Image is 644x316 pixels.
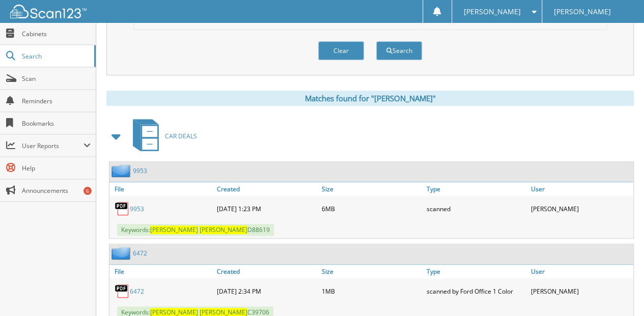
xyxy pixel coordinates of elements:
[528,265,633,278] a: User
[22,30,91,38] span: Cabinets
[319,265,424,278] a: Size
[214,281,319,301] div: [DATE] 2:34 PM
[150,225,198,234] span: [PERSON_NAME]
[22,119,91,128] span: Bookmarks
[133,166,147,175] a: 9953
[127,116,197,156] a: CAR DEALS
[319,182,424,196] a: Size
[111,164,133,177] img: folder2.png
[424,265,528,278] a: Type
[22,52,89,61] span: Search
[22,186,91,195] span: Announcements
[22,141,83,150] span: User Reports
[319,281,424,301] div: 1MB
[106,91,634,106] div: Matches found for "[PERSON_NAME]"
[83,187,92,195] div: 6
[130,205,144,213] a: 9953
[117,224,274,236] span: Keywords: D88619
[22,164,91,173] span: Help
[554,9,611,15] span: [PERSON_NAME]
[165,132,197,140] span: CAR DEALS
[109,182,214,196] a: File
[200,225,247,234] span: [PERSON_NAME]
[319,198,424,219] div: 6MB
[424,182,528,196] a: Type
[22,74,91,83] span: Scan
[376,41,422,60] button: Search
[115,201,130,216] img: PDF.png
[528,198,633,219] div: [PERSON_NAME]
[424,198,528,219] div: scanned
[214,198,319,219] div: [DATE] 1:23 PM
[115,283,130,299] img: PDF.png
[133,249,147,257] a: 6472
[22,97,91,105] span: Reminders
[528,281,633,301] div: [PERSON_NAME]
[109,265,214,278] a: File
[130,287,144,296] a: 6472
[214,265,319,278] a: Created
[424,281,528,301] div: scanned by Ford Office 1 Color
[528,182,633,196] a: User
[111,247,133,260] img: folder2.png
[318,41,364,60] button: Clear
[593,267,644,316] iframe: Chat Widget
[463,9,520,15] span: [PERSON_NAME]
[10,5,87,18] img: scan123-logo-white.svg
[214,182,319,196] a: Created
